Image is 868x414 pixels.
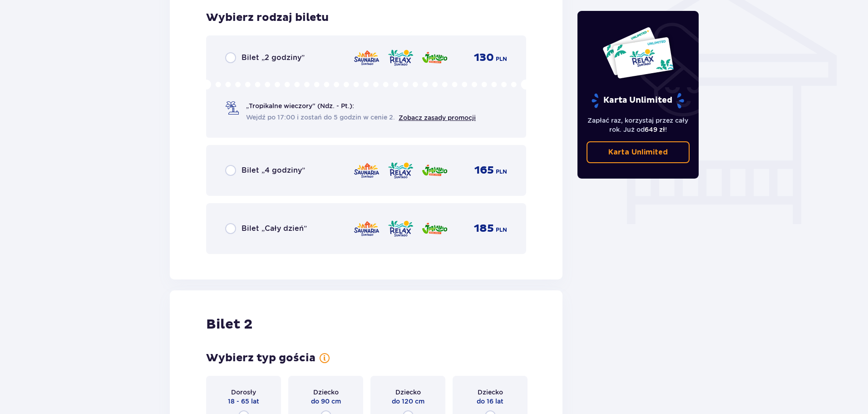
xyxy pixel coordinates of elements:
span: Dziecko [313,388,339,397]
span: 18 - 65 lat [228,397,259,406]
img: Jamango [421,161,448,180]
span: 130 [474,51,494,65]
span: Dziecko [395,388,421,397]
span: Bilet „Cały dzień” [242,224,307,234]
img: Saunaria [353,161,380,180]
span: Bilet „2 godziny” [242,53,305,63]
h3: Wybierz rodzaj biletu [206,11,329,25]
span: Wejdź po 17:00 i zostań do 5 godzin w cenie 2. [246,113,395,122]
span: Bilet „4 godziny” [242,165,305,175]
span: do 120 cm [392,397,424,406]
span: PLN [496,55,507,63]
span: PLN [496,226,507,234]
img: Relax [387,161,414,180]
img: Jamango [421,48,448,67]
h3: Wybierz typ gościa [206,351,316,365]
img: Dwie karty całoroczne do Suntago z napisem 'UNLIMITED RELAX', na białym tle z tropikalnymi liśćmi... [602,26,674,79]
a: Zobacz zasady promocji [399,114,476,121]
span: PLN [496,168,507,176]
span: do 90 cm [311,397,341,406]
img: Jamango [421,219,448,238]
span: do 16 lat [477,397,503,406]
p: Karta Unlimited [591,93,685,109]
h2: Bilet 2 [206,316,252,333]
p: Zapłać raz, korzystaj przez cały rok. Już od ! [587,116,690,134]
img: Saunaria [353,219,380,238]
p: Karta Unlimited [608,147,668,157]
a: Karta Unlimited [587,141,690,163]
span: 165 [474,164,494,177]
img: Relax [387,48,414,67]
span: 649 zł [645,126,665,133]
span: 185 [474,222,494,235]
span: „Tropikalne wieczory" (Ndz. - Pt.): [246,101,354,110]
span: Dziecko [478,388,503,397]
img: Relax [387,219,414,238]
img: Saunaria [353,48,380,67]
span: Dorosły [231,388,256,397]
